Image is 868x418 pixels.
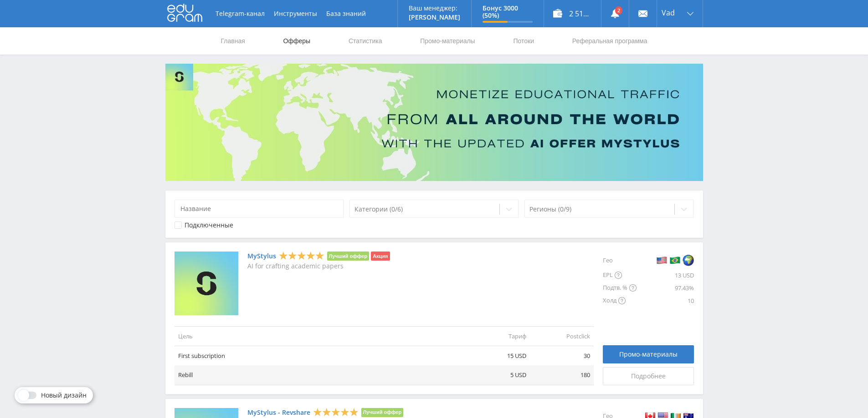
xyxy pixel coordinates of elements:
[603,294,637,307] div: Холд
[327,252,370,261] li: Лучший оффер
[466,326,530,346] td: Тариф
[530,346,594,366] td: 30
[348,27,383,55] a: Статистика
[175,346,466,366] td: First subscription
[175,326,466,346] td: Цель
[175,252,238,315] img: MyStylus
[603,345,694,363] a: Промо-материалы
[603,269,637,282] div: EPL
[185,222,233,229] div: Подключенные
[247,262,390,270] p: AI for crafting academic papers
[637,294,694,307] div: 10
[571,27,648,55] a: Реферальная программа
[466,346,530,366] td: 15 USD
[483,5,533,19] p: Бонус 3000 (50%)
[619,351,678,358] span: Промо-материалы
[282,27,312,55] a: Офферы
[361,408,404,417] li: Лучший оффер
[247,409,310,416] a: MyStylus - Revshare
[512,27,535,55] a: Потоки
[662,9,675,16] span: Vad
[637,269,694,282] div: 13 USD
[220,27,246,55] a: Главная
[603,252,637,269] div: Гео
[419,27,476,55] a: Промо-материалы
[530,326,594,346] td: Postclick
[371,252,390,261] li: Акция
[530,365,594,385] td: 180
[313,407,359,417] div: 5 Stars
[603,282,637,294] div: Подтв. %
[603,367,694,385] a: Подробнее
[175,365,466,385] td: Rebill
[466,365,530,385] td: 5 USD
[637,282,694,294] div: 97.43%
[409,5,460,12] p: Ваш менеджер:
[165,64,703,181] img: Banner
[175,200,344,218] input: Название
[247,252,276,260] a: MyStylus
[41,392,87,399] span: Новый дизайн
[409,14,460,21] p: [PERSON_NAME]
[631,373,666,380] span: Подробнее
[279,251,324,261] div: 5 Stars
